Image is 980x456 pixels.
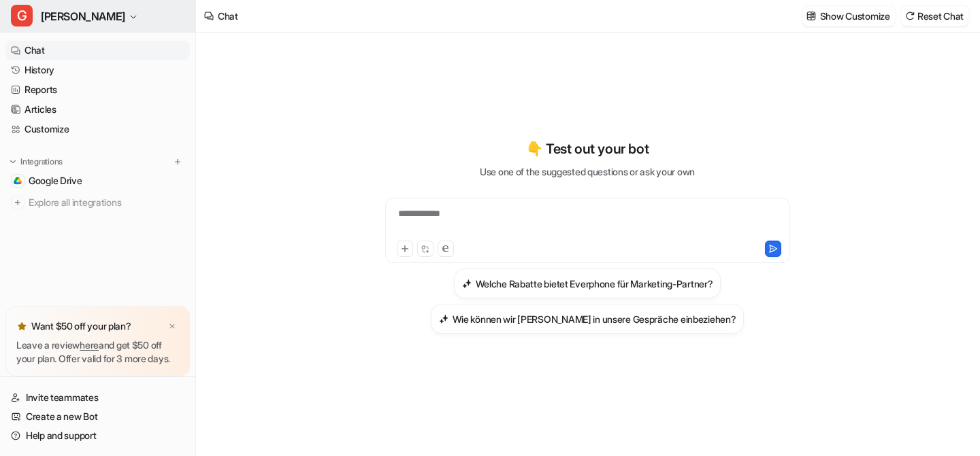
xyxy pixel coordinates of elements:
img: Google Drive [14,177,22,185]
button: Integrations [5,155,67,169]
a: Chat [5,41,190,60]
p: Integrations [20,156,63,167]
a: Articles [5,100,190,119]
img: explore all integrations [11,196,24,209]
a: Reports [5,80,190,99]
a: Explore all integrations [5,193,190,212]
a: Create a new Bot [5,407,190,426]
h3: Welche Rabatte bietet Everphone für Marketing-Partner? [476,277,713,291]
span: G [11,5,33,27]
img: Wie können wir Geoffrey Ochs in unsere Gespräche einbeziehen? [439,314,448,324]
p: Want $50 off your plan? [31,319,131,333]
button: Reset Chat [901,6,969,26]
a: Invite teammates [5,388,190,407]
a: here [80,339,99,351]
p: Leave a review and get $50 off your plan. Offer valid for 3 more days. [16,338,179,366]
button: Wie können wir Geoffrey Ochs in unsere Gespräche einbeziehen?Wie können wir [PERSON_NAME] in unse... [431,304,745,334]
button: Welche Rabatte bietet Everphone für Marketing-Partner?Welche Rabatte bietet Everphone für Marketi... [454,268,721,298]
span: Google Drive [29,174,82,188]
h3: Wie können wir [PERSON_NAME] in unsere Gespräche einbeziehen? [453,312,736,326]
img: reset [905,11,915,21]
img: star [16,321,27,332]
p: Show Customize [820,9,890,23]
button: Show Customize [802,6,896,26]
span: [PERSON_NAME] [41,7,125,26]
div: Chat [218,9,238,23]
a: History [5,60,190,80]
span: Explore all integrations [29,192,184,213]
p: 👇 Test out your bot [526,139,649,159]
img: customize [806,11,816,21]
a: Google DriveGoogle Drive [5,171,190,190]
img: expand menu [8,157,18,166]
a: Help and support [5,426,190,445]
a: Customize [5,120,190,139]
img: x [168,322,176,331]
p: Use one of the suggested questions or ask your own [480,164,695,179]
img: Welche Rabatte bietet Everphone für Marketing-Partner? [462,279,472,289]
img: menu_add.svg [173,157,182,166]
